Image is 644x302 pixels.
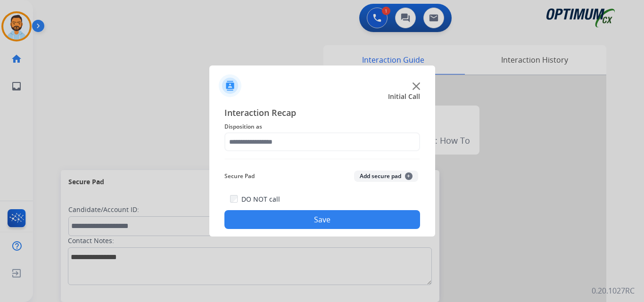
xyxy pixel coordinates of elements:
p: 0.20.1027RC [592,285,635,296]
button: Add secure pad+ [354,171,418,182]
button: Save [224,210,420,229]
span: Initial Call [388,92,420,101]
span: Secure Pad [224,171,255,182]
span: Interaction Recap [224,106,420,121]
label: DO NOT call [241,195,280,204]
img: contact-recap-line.svg [224,159,420,159]
img: contactIcon [219,74,241,97]
span: + [405,172,413,180]
span: Disposition as [224,121,420,132]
